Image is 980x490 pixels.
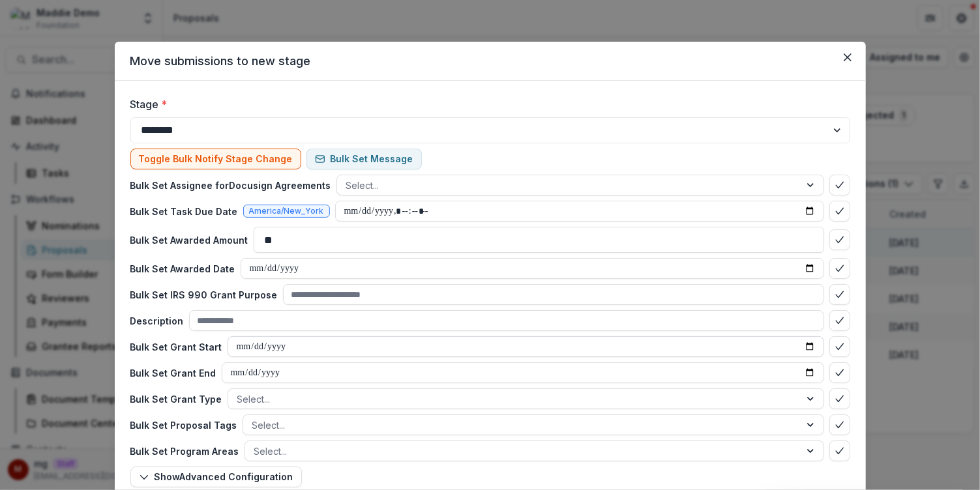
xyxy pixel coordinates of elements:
[829,229,850,250] button: bulk-confirm-option
[130,262,235,276] p: Bulk Set Awarded Date
[130,392,222,406] p: Bulk Set Grant Type
[837,47,858,68] button: Close
[130,444,239,458] p: Bulk Set Program Areas
[829,362,850,383] button: bulk-confirm-option
[130,366,216,380] p: Bulk Set Grant End
[829,258,850,279] button: bulk-confirm-option
[249,207,324,216] span: America/New_York
[130,205,238,218] p: Bulk Set Task Due Date
[130,149,301,169] button: Toggle Bulk Notify Stage Change
[115,42,866,81] header: Move submissions to new stage
[130,340,222,354] p: Bulk Set Grant Start
[130,288,278,302] p: Bulk Set IRS 990 Grant Purpose
[130,314,184,328] p: Description
[829,310,850,331] button: bulk-confirm-option
[829,175,850,195] button: bulk-confirm-option
[829,440,850,461] button: bulk-confirm-option
[130,179,331,192] p: Bulk Set Assignee for Docusign Agreements
[829,336,850,357] button: bulk-confirm-option
[829,388,850,409] button: bulk-confirm-option
[130,233,248,247] p: Bulk Set Awarded Amount
[130,96,842,112] label: Stage
[829,201,850,222] button: bulk-confirm-option
[130,418,237,432] p: Bulk Set Proposal Tags
[130,467,302,487] button: ShowAdvanced Configuration
[829,284,850,305] button: bulk-confirm-option
[829,414,850,435] button: bulk-confirm-option
[306,149,422,169] button: set-bulk-email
